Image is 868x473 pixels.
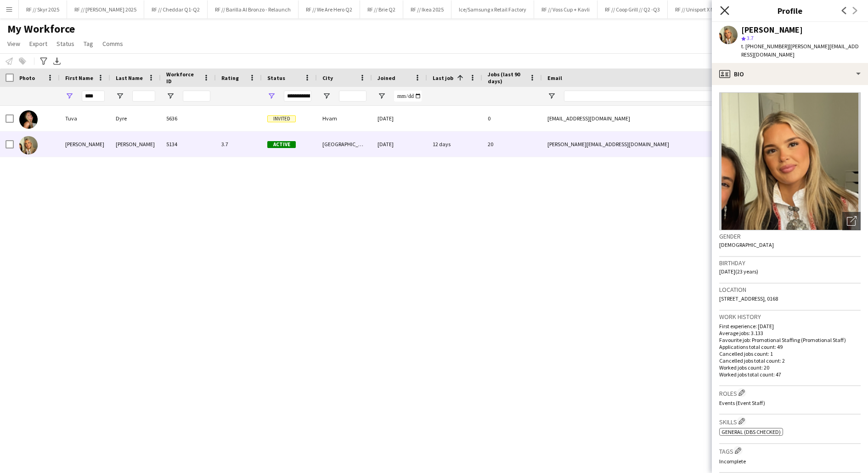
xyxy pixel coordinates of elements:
[82,91,105,102] input: First Name Filter Input
[403,0,451,18] button: RF // Ikea 2025
[65,92,73,100] button: Open Filter Menu
[842,212,861,230] div: Open photos pop-in
[719,343,861,350] p: Applications total count: 49
[741,43,789,50] span: t. [PHONE_NUMBER]
[564,91,720,102] input: Email Filter Input
[208,0,299,18] button: RF // Barilla Al Bronzo - Relaunch
[322,74,333,81] span: City
[19,136,38,154] img: Tuva Berglihn Lund
[161,131,216,157] div: 5134
[166,71,199,85] span: Workforce ID
[67,0,144,18] button: RF // [PERSON_NAME] 2025
[144,0,208,18] button: RF // Cheddar Q1-Q2
[719,268,758,275] span: [DATE] (23 years)
[166,92,175,100] button: Open Filter Menu
[53,38,78,50] a: Status
[80,38,97,50] a: Tag
[378,92,386,100] button: Open Filter Menu
[322,92,331,100] button: Open Filter Menu
[719,330,861,336] p: Average jobs: 3.133
[719,399,765,406] span: Events (Event Staff)
[542,106,726,131] div: [EMAIL_ADDRESS][DOMAIN_NAME]
[19,74,35,81] span: Photo
[360,0,403,18] button: RF // Brie Q2
[116,92,124,100] button: Open Filter Menu
[427,131,482,157] div: 12 days
[719,259,861,267] h3: Birthday
[132,91,155,102] input: Last Name Filter Input
[721,428,781,435] span: General (DBS Checked)
[719,458,861,465] p: Incomplete
[719,364,861,371] p: Worked jobs count: 20
[183,91,210,102] input: Workforce ID Filter Input
[547,74,562,81] span: Email
[372,106,427,131] div: [DATE]
[84,40,93,48] span: Tag
[747,34,754,41] span: 3.7
[719,232,861,240] h3: Gender
[719,388,861,398] h3: Roles
[372,131,427,157] div: [DATE]
[60,106,110,131] div: Tuva
[719,357,861,364] p: Cancelled jobs total count: 2
[317,106,372,131] div: Hvam
[116,74,143,81] span: Last Name
[482,106,542,131] div: 0
[719,371,861,378] p: Worked jobs total count: 47
[110,106,161,131] div: Dyre
[534,0,597,18] button: RF // Voss Cup + Kavli
[221,74,239,81] span: Rating
[597,0,668,18] button: RF // Coop Grill // Q2 -Q3
[719,313,861,321] h3: Work history
[719,285,861,294] h3: Location
[102,40,123,48] span: Comms
[26,38,51,50] a: Export
[60,131,110,157] div: [PERSON_NAME]
[394,91,422,102] input: Joined Filter Input
[719,323,861,330] p: First experience: [DATE]
[378,74,395,81] span: Joined
[741,43,859,58] span: | [PERSON_NAME][EMAIL_ADDRESS][DOMAIN_NAME]
[317,131,372,157] div: [GEOGRAPHIC_DATA]
[712,63,868,85] div: Bio
[451,0,534,18] button: Ice/Samsung x Retail Factory
[65,74,93,81] span: First Name
[719,241,774,248] span: [DEMOGRAPHIC_DATA]
[299,0,360,18] button: RF // We Are Hero Q2
[216,131,262,157] div: 3.7
[99,38,127,50] a: Comms
[668,0,759,18] button: RF // Unisport X Nike Ready 2 Play
[19,110,38,129] img: Tuva Dyre
[7,22,75,36] span: My Workforce
[267,141,296,148] span: Active
[339,91,366,102] input: City Filter Input
[741,26,803,34] div: [PERSON_NAME]
[719,350,861,357] p: Cancelled jobs count: 1
[488,71,525,85] span: Jobs (last 90 days)
[542,131,726,157] div: [PERSON_NAME][EMAIL_ADDRESS][DOMAIN_NAME]
[719,336,861,343] p: Favourite job: Promotional Staffing (Promotional Staff)
[161,106,216,131] div: 5636
[433,74,453,81] span: Last job
[267,92,276,100] button: Open Filter Menu
[38,56,49,67] app-action-btn: Advanced filters
[482,131,542,157] div: 20
[267,115,296,122] span: Invited
[29,40,47,48] span: Export
[110,131,161,157] div: [PERSON_NAME]
[51,56,62,67] app-action-btn: Export XLSX
[719,92,861,230] img: Crew avatar or photo
[267,74,285,81] span: Status
[719,446,861,456] h3: Tags
[56,40,74,48] span: Status
[4,38,24,50] a: View
[712,5,868,17] h3: Profile
[19,0,67,18] button: RF // Skyr 2025
[547,92,556,100] button: Open Filter Menu
[719,295,778,302] span: [STREET_ADDRESS], 0168
[7,40,20,48] span: View
[719,416,861,426] h3: Skills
